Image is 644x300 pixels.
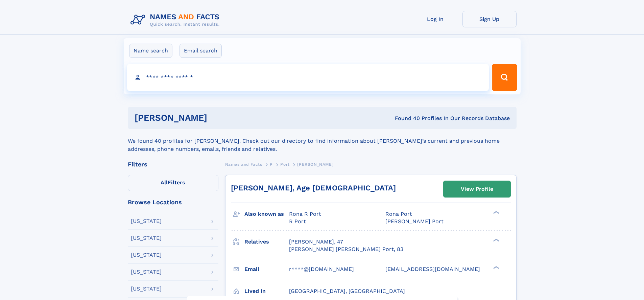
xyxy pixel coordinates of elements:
span: [GEOGRAPHIC_DATA], [GEOGRAPHIC_DATA] [289,288,405,294]
div: Filters [128,161,218,167]
button: Search Button [492,64,517,91]
a: Log In [408,11,462,27]
label: Filters [128,175,218,191]
a: Sign Up [462,11,517,27]
span: P [270,162,273,167]
h3: Also known as [244,208,289,220]
h3: Email [244,263,289,275]
span: R Port [289,218,306,225]
div: We found 40 profiles for [PERSON_NAME]. Check out our directory to find information about [PERSON... [128,129,517,153]
span: Port [280,162,289,167]
img: Logo Names and Facts [128,11,225,29]
h3: Relatives [244,236,289,248]
div: [US_STATE] [131,218,162,224]
div: Found 40 Profiles In Our Records Database [301,115,510,122]
a: [PERSON_NAME], Age [DEMOGRAPHIC_DATA] [231,184,396,192]
span: [PERSON_NAME] Port [385,218,444,225]
h1: [PERSON_NAME] [135,114,301,122]
span: [PERSON_NAME] [297,162,333,167]
input: search input [127,64,489,91]
div: View Profile [461,181,493,197]
span: All [161,179,168,186]
div: [US_STATE] [131,286,162,292]
label: Name search [129,44,172,58]
div: [US_STATE] [131,252,162,258]
a: View Profile [444,181,510,197]
h3: Lived in [244,285,289,297]
span: Rona Port [385,211,412,217]
div: ❯ [492,210,500,215]
span: [EMAIL_ADDRESS][DOMAIN_NAME] [385,266,480,272]
div: Browse Locations [128,199,218,205]
span: Rona R Port [289,211,321,217]
div: [US_STATE] [131,269,162,275]
label: Email search [180,44,222,58]
div: [US_STATE] [131,235,162,241]
a: [PERSON_NAME] [PERSON_NAME] Port, 83 [289,246,403,253]
a: Port [280,160,289,168]
div: ❯ [492,238,500,242]
a: [PERSON_NAME], 47 [289,238,343,246]
a: P [270,160,273,168]
a: Names and Facts [225,160,262,168]
div: ❯ [492,265,500,270]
